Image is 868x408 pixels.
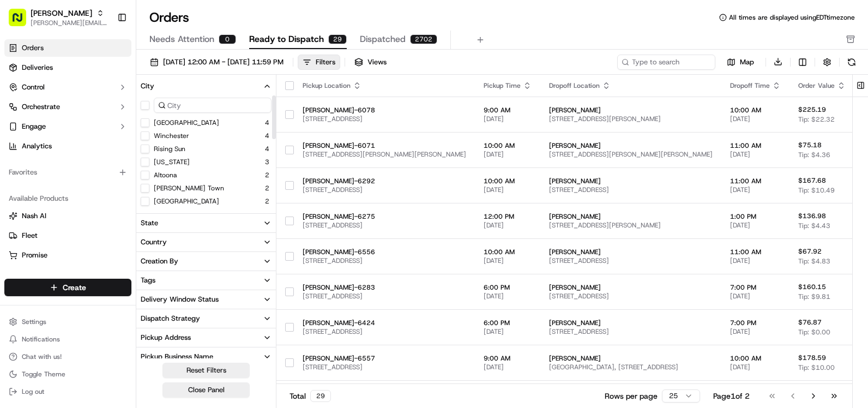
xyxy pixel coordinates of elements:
[303,141,466,150] span: [PERSON_NAME]-6071
[22,211,46,221] span: Nash AI
[154,158,190,166] label: [US_STATE]
[367,57,387,67] span: Views
[549,185,713,194] span: [STREET_ADDRESS]
[22,102,60,112] span: Orchestrate
[798,186,835,195] span: Tip: $10.49
[154,171,177,179] label: Altoona
[162,382,250,398] button: Close Panel
[136,77,276,95] button: City
[4,164,131,181] div: Favorites
[136,328,276,347] button: Pickup Address
[798,283,826,291] span: $160.15
[798,257,830,266] span: Tip: $4.83
[4,39,131,57] a: Orders
[22,141,52,151] span: Analytics
[484,354,532,363] span: 9:00 AM
[798,176,826,185] span: $167.68
[484,150,532,159] span: [DATE]
[730,212,781,221] span: 1:00 PM
[185,107,198,121] button: Start new chat
[141,352,213,362] div: Pickup Business Name
[141,275,155,285] div: Tags
[303,354,466,363] span: [PERSON_NAME]-6557
[605,391,658,401] p: Rows per page
[349,55,391,70] button: Views
[4,118,131,135] button: Engage
[484,115,532,123] span: [DATE]
[4,279,131,296] button: Create
[549,177,713,185] span: [PERSON_NAME]
[549,363,713,371] span: [GEOGRAPHIC_DATA], [STREET_ADDRESS]
[484,248,532,256] span: 10:00 AM
[730,354,781,363] span: 10:00 AM
[484,81,532,90] div: Pickup Time
[145,55,288,70] button: [DATE] 12:00 AM - [DATE] 11:59 PM
[549,319,713,327] span: [PERSON_NAME]
[740,57,754,67] span: Map
[7,210,88,230] a: 📗Knowledge Base
[141,81,154,91] div: City
[23,104,43,124] img: 8571987876998_91fb9ceb93ad5c398215_72.jpg
[298,55,340,70] button: Filters
[169,140,198,153] button: See all
[303,150,466,159] span: [STREET_ADDRESS][PERSON_NAME][PERSON_NAME]
[730,115,781,123] span: [DATE]
[149,33,214,46] span: Needs Attention
[141,218,158,228] div: State
[484,177,532,185] span: 10:00 AM
[549,115,713,123] span: [STREET_ADDRESS][PERSON_NAME]
[484,283,532,292] span: 6:00 PM
[162,363,250,378] button: Reset Filters
[265,171,269,179] span: 2
[798,115,835,124] span: Tip: $22.32
[798,328,830,337] span: Tip: $0.00
[617,55,715,70] input: Type to search
[303,319,466,327] span: [PERSON_NAME]-6424
[798,81,846,90] div: Order Value
[154,184,224,193] label: [PERSON_NAME] Town
[136,233,276,251] button: Country
[136,252,276,271] button: Creation By
[730,185,781,194] span: [DATE]
[303,115,466,123] span: [STREET_ADDRESS]
[303,185,466,194] span: [STREET_ADDRESS]
[31,8,92,19] button: [PERSON_NAME]
[22,387,44,396] span: Log out
[4,384,131,399] button: Log out
[730,141,781,150] span: 11:00 AM
[141,333,191,343] div: Pickup Address
[136,309,276,328] button: Dispatch Strategy
[303,106,466,115] span: [PERSON_NAME]-6078
[549,150,713,159] span: [STREET_ADDRESS][PERSON_NAME][PERSON_NAME]
[303,363,466,371] span: [STREET_ADDRESS]
[4,227,131,244] button: Fleet
[92,215,101,224] div: 💻
[63,282,86,293] span: Create
[484,327,532,336] span: [DATE]
[484,106,532,115] span: 9:00 AM
[265,118,269,127] span: 4
[730,363,781,371] span: [DATE]
[798,318,822,327] span: $76.87
[730,319,781,327] span: 7:00 PM
[22,370,65,379] span: Toggle Theme
[730,177,781,185] span: 11:00 AM
[798,247,822,256] span: $67.92
[154,145,185,153] label: Rising Sun
[360,33,406,46] span: Dispatched
[730,292,781,301] span: [DATE]
[11,215,20,224] div: 📗
[154,131,189,140] label: Winchester
[844,55,859,70] button: Refresh
[310,390,331,402] div: 29
[549,248,713,256] span: [PERSON_NAME]
[729,13,855,22] span: All times are displayed using EDT timezone
[484,363,532,371] span: [DATE]
[265,145,269,153] span: 4
[11,11,33,33] img: Nash
[108,241,132,249] span: Pylon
